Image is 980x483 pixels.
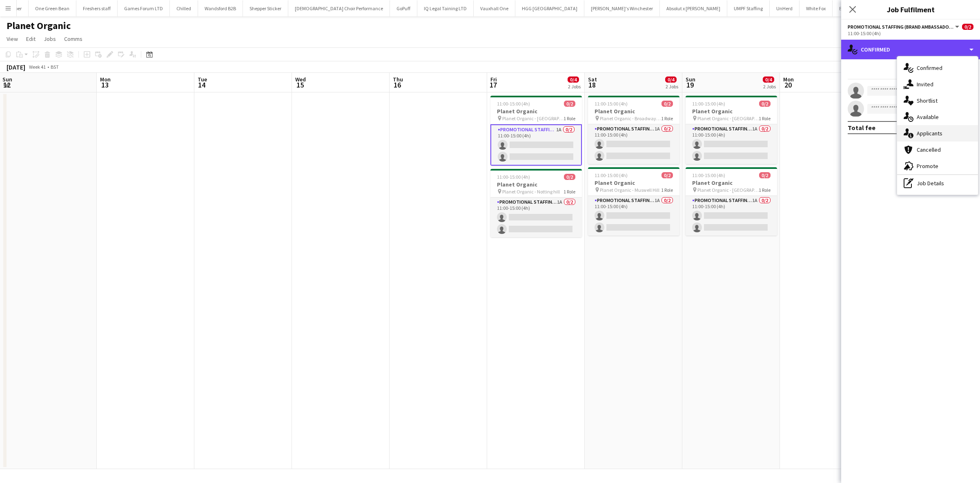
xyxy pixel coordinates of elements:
button: [DEMOGRAPHIC_DATA] Choir Performance [288,0,390,16]
app-card-role: Promotional Staffing (Brand Ambassadors)1A0/211:00-15:00 (4h) [588,196,679,236]
h3: Job Fulfilment [841,4,980,15]
span: 1 Role [661,115,673,121]
button: Freshers staff [76,0,118,16]
button: Vauxhall One [474,0,515,16]
app-job-card: 11:00-15:00 (4h)0/2Planet Organic Planet Organic - [GEOGRAPHIC_DATA]1 RolePromotional Staffing (B... [490,96,582,166]
app-card-role: Promotional Staffing (Brand Ambassadors)1A0/211:00-15:00 (4h) [686,196,777,236]
span: Planet Organic - Broadway Market [600,115,661,121]
span: 18 [587,80,597,90]
span: 15 [294,80,306,90]
span: 0/2 [759,172,771,178]
a: Comms [61,34,86,44]
app-card-role: Promotional Staffing (Brand Ambassadors)1A0/211:00-15:00 (4h) [490,124,582,166]
h3: Planet Organic [588,108,679,115]
span: Wed [295,76,306,83]
button: White Fox [800,0,833,16]
div: Total fee [848,124,875,132]
app-job-card: 11:00-15:00 (4h)0/2Planet Organic Planet Organic - Notting hill1 RolePromotional Staffing (Brand ... [490,169,582,237]
span: Sat [588,76,597,83]
button: IQ Legal Taining LTD [417,0,474,16]
span: 20 [782,80,794,90]
button: Eightone600 [833,0,872,16]
span: Promote [917,162,938,170]
div: 2 Jobs [666,83,678,90]
span: Planet Organic - [GEOGRAPHIC_DATA] [502,115,563,121]
app-card-role: Promotional Staffing (Brand Ambassadors)1A0/211:00-15:00 (4h) [588,124,679,164]
span: 12 [1,80,12,90]
span: 0/4 [763,76,774,83]
span: 0/2 [962,24,973,30]
span: 16 [392,80,403,90]
div: [DATE] [7,63,25,71]
button: GoPuff [390,0,417,16]
span: Available [917,113,939,121]
div: BST [51,64,59,70]
span: 0/4 [665,76,677,83]
span: Mon [783,76,794,83]
button: Promotional Staffing (Brand Ambassadors) [848,24,960,30]
span: Planet Organic - [GEOGRAPHIC_DATA] [697,187,759,193]
h3: Planet Organic [588,179,679,186]
button: [PERSON_NAME]'s Winchester [584,0,660,16]
span: 1 Role [661,187,673,193]
h1: Planet Organic [7,20,71,32]
span: 0/2 [759,101,771,107]
span: Mon [100,76,111,83]
h3: Planet Organic [490,108,582,115]
span: Sun [686,76,695,83]
span: Planet Organic - [GEOGRAPHIC_DATA] [697,115,759,121]
button: Absolut x [PERSON_NAME] [660,0,727,16]
span: 11:00-15:00 (4h) [497,101,530,107]
span: Cancelled [917,146,941,153]
span: 0/2 [564,101,575,107]
span: 19 [684,80,695,90]
button: UMPF Staffing [727,0,770,16]
span: 17 [489,80,497,90]
a: View [3,34,21,44]
app-card-role: Promotional Staffing (Brand Ambassadors)1A0/211:00-15:00 (4h) [686,124,777,164]
span: 11:00-15:00 (4h) [497,174,530,180]
button: One Green Bean [29,0,76,16]
span: Planet Organic - Muswell Hill [600,187,659,193]
div: 2 Jobs [763,83,776,90]
span: Fri [490,76,497,83]
span: Invited [917,81,933,88]
button: HGG [GEOGRAPHIC_DATA] [515,0,584,16]
span: Promotional Staffing (Brand Ambassadors) [848,24,954,30]
app-job-card: 11:00-15:00 (4h)0/2Planet Organic Planet Organic - Broadway Market1 RolePromotional Staffing (Bra... [588,96,679,164]
span: 1 Role [759,115,771,121]
span: 13 [99,80,111,90]
span: 11:00-15:00 (4h) [595,101,628,107]
app-job-card: 11:00-15:00 (4h)0/2Planet Organic Planet Organic - [GEOGRAPHIC_DATA]1 RolePromotional Staffing (B... [686,96,777,164]
span: View [7,35,18,43]
span: Thu [393,76,403,83]
button: Games Forum LTD [118,0,170,16]
button: Wandsford B2B [198,0,243,16]
span: Planet Organic - Notting hill [502,189,560,195]
span: Tue [198,76,207,83]
span: 1 Role [759,187,771,193]
app-job-card: 11:00-15:00 (4h)0/2Planet Organic Planet Organic - Muswell Hill1 RolePromotional Staffing (Brand ... [588,167,679,236]
app-job-card: 11:00-15:00 (4h)0/2Planet Organic Planet Organic - [GEOGRAPHIC_DATA]1 RolePromotional Staffing (B... [686,167,777,236]
span: 0/2 [661,101,673,107]
span: 0/4 [568,76,579,83]
h3: Planet Organic [490,181,582,188]
h3: Planet Organic [686,108,777,115]
div: 2 Jobs [568,83,581,90]
span: 0/2 [564,174,575,180]
a: Jobs [40,34,59,44]
a: Edit [23,34,39,44]
span: 11:00-15:00 (4h) [595,172,628,178]
span: Week 41 [27,64,47,70]
span: 0/2 [661,172,673,178]
span: 11:00-15:00 (4h) [692,172,725,178]
button: Shepper Sticker [243,0,288,16]
button: Chilled [170,0,198,16]
span: 1 Role [563,189,575,195]
h3: Planet Organic [686,179,777,186]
